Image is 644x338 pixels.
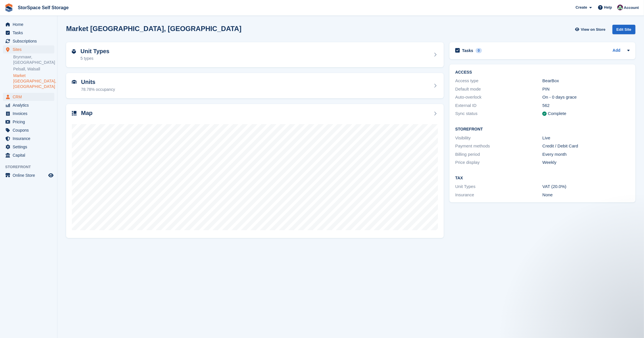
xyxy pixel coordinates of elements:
[612,25,635,37] a: Edit Site
[13,101,47,109] span: Analytics
[462,48,473,53] h2: Tasks
[72,80,76,84] img: unit-icn-7be61d7bf1b0ce9d3e12c5938cc71ed9869f7b940bace4675aadf7bd6d80202e.svg
[455,94,543,101] div: Auto-overlock
[455,159,543,166] div: Price display
[455,110,543,117] div: Sync status
[13,135,47,143] span: Insurance
[13,45,47,53] span: Sites
[576,5,587,10] span: Create
[13,110,47,118] span: Invoices
[455,135,543,141] div: Visibility
[3,93,54,101] a: menu
[543,86,630,93] div: PIN
[13,73,54,89] a: Market [GEOGRAPHIC_DATA], [GEOGRAPHIC_DATA]
[543,135,630,141] div: Live
[455,151,543,158] div: Billing period
[72,49,76,54] img: unit-type-icn-2b2737a686de81e16bb02015468b77c625bbabd49415b5ef34ead5e3b44a266d.svg
[543,78,630,84] div: BearBox
[455,176,630,180] h2: Tax
[3,101,54,109] a: menu
[455,86,543,93] div: Default mode
[3,45,54,53] a: menu
[612,25,635,34] div: Edit Site
[66,104,444,238] a: Map
[604,5,612,10] span: Help
[613,47,620,54] a: Add
[3,126,54,134] a: menu
[3,135,54,143] a: menu
[455,78,543,84] div: Access type
[72,111,76,116] img: map-icn-33ee37083ee616e46c38cad1a60f524a97daa1e2b2c8c0bc3eb3415660979fc1.svg
[455,143,543,149] div: Payment methods
[3,29,54,37] a: menu
[81,110,93,116] h2: Map
[3,143,54,151] a: menu
[47,172,54,179] a: Preview store
[66,73,444,98] a: Units 78.78% occupancy
[13,93,47,101] span: CRM
[455,70,630,75] h2: ACCESS
[3,110,54,118] a: menu
[66,42,444,68] a: Unit Types 5 types
[543,151,630,158] div: Every month
[80,48,109,55] h2: Unit Types
[455,192,543,198] div: Insurance
[13,126,47,134] span: Coupons
[13,66,54,72] a: Pelsall, Walsall
[13,143,47,151] span: Settings
[13,171,47,179] span: Online Store
[13,20,47,28] span: Home
[13,37,47,45] span: Subscriptions
[3,118,54,126] a: menu
[13,151,47,159] span: Capital
[13,118,47,126] span: Pricing
[543,159,630,166] div: Weekly
[3,20,54,28] a: menu
[455,183,543,190] div: Unit Types
[476,48,482,53] div: 0
[455,127,630,132] h2: Storefront
[455,102,543,109] div: External ID
[81,87,115,93] div: 78.78% occupancy
[5,3,13,12] img: stora-icon-8386f47178a22dfd0bd8f6a31ec36ba5ce8667c1dd55bd0f319d3a0aa187defe.svg
[13,29,47,37] span: Tasks
[574,25,608,34] a: View on Store
[543,94,630,101] div: On - 0 days grace
[617,5,623,10] img: Ross Hadlington
[66,25,241,32] h2: Market [GEOGRAPHIC_DATA], [GEOGRAPHIC_DATA]
[543,192,630,198] div: None
[16,3,71,12] a: StorSpace Self Storage
[3,151,54,159] a: menu
[548,110,566,117] div: Complete
[543,143,630,149] div: Credit / Debit Card
[3,37,54,45] a: menu
[543,102,630,109] div: 562
[3,171,54,179] a: menu
[80,55,109,62] div: 5 types
[13,54,54,65] a: Brynmawr, [GEOGRAPHIC_DATA]
[81,79,115,85] h2: Units
[5,164,57,170] span: Storefront
[624,5,639,11] span: Account
[543,183,630,190] div: VAT (20.0%)
[581,27,605,32] span: View on Store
